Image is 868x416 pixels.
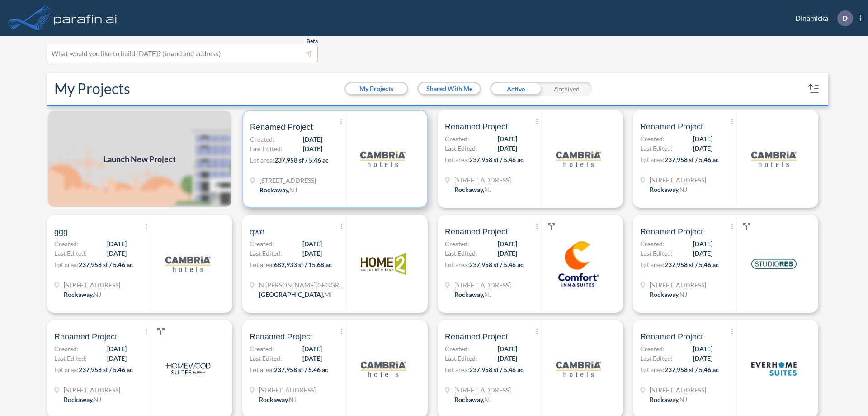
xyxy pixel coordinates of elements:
img: logo [751,136,797,182]
span: Rockaway , [650,186,679,193]
div: Rockaway, NJ [454,185,492,194]
span: Rockaway , [259,396,289,403]
span: 682,933 sf / 15.68 ac [274,261,332,268]
span: [DATE] [302,354,322,363]
span: Beta [307,38,318,45]
span: NJ [679,186,687,193]
span: Lot area: [250,156,274,164]
span: Created: [640,239,665,249]
span: [DATE] [498,239,517,249]
div: Rockaway, NJ [259,185,297,195]
span: Renamed Project [640,121,703,132]
img: logo [361,346,406,392]
span: 321 Mt Hope Ave [259,385,316,395]
span: Renamed Project [640,331,703,342]
span: Created: [445,239,469,249]
span: [DATE] [498,344,517,354]
span: 237,958 sf / 5.46 ac [469,156,524,163]
span: 321 Mt Hope Ave [64,280,120,290]
span: Rockaway , [454,186,484,193]
span: NJ [289,396,297,403]
span: [DATE] [107,354,127,363]
span: 237,958 sf / 5.46 ac [274,156,329,164]
span: Rockaway , [454,396,484,403]
img: logo [556,241,601,287]
div: Rockaway, NJ [454,395,492,404]
span: 321 Mt Hope Ave [454,175,511,185]
div: Dinamicka [782,10,861,26]
span: [GEOGRAPHIC_DATA] , [259,291,324,298]
span: NJ [289,186,297,194]
div: Rockaway, NJ [64,395,101,404]
span: Renamed Project [445,331,508,342]
span: [DATE] [498,143,517,153]
div: Rockaway, NJ [64,290,101,299]
div: Rockaway, NJ [259,395,297,404]
div: Rockaway, NJ [650,290,687,299]
span: MI [324,291,332,298]
span: Last Edited: [445,143,477,153]
div: Rockaway, NJ [454,290,492,299]
span: NJ [484,396,492,403]
span: Rockaway , [259,186,289,194]
span: 321 Mt Hope Ave [454,385,511,395]
span: Created: [640,344,665,354]
span: NJ [94,291,101,298]
img: logo [360,136,406,182]
span: [DATE] [302,239,322,249]
span: [DATE] [303,134,322,144]
span: Last Edited: [445,354,477,363]
span: Rockaway , [64,396,94,403]
span: Lot area: [445,366,469,373]
img: logo [751,346,797,392]
span: [DATE] [107,249,127,258]
span: [DATE] [693,239,712,249]
span: 237,958 sf / 5.46 ac [665,366,719,373]
span: ggg [54,226,68,237]
span: Created: [250,344,274,354]
span: Lot area: [640,261,665,268]
span: Created: [640,134,665,143]
span: Renamed Project [445,121,508,132]
span: [DATE] [498,249,517,258]
span: NJ [94,396,101,403]
span: 237,958 sf / 5.46 ac [665,261,719,268]
span: 321 Mt Hope Ave [650,280,706,290]
span: [DATE] [693,249,712,258]
span: Launch New Project [104,153,176,165]
img: logo [556,136,601,182]
span: NJ [484,291,492,298]
span: Last Edited: [640,143,673,153]
p: D [842,14,848,22]
span: Renamed Project [445,226,508,237]
span: [DATE] [693,344,712,354]
span: Created: [250,134,274,144]
span: Last Edited: [640,354,673,363]
img: logo [52,9,119,27]
span: Rockaway , [454,291,484,298]
span: 321 Mt Hope Ave [259,176,316,185]
span: Last Edited: [250,144,283,153]
span: Lot area: [54,366,79,373]
span: NJ [679,396,687,403]
span: [DATE] [302,344,322,354]
span: Created: [250,239,274,249]
button: My Projects [346,83,407,94]
span: Lot area: [54,261,79,268]
span: 237,958 sf / 5.46 ac [79,366,133,373]
span: 237,958 sf / 5.46 ac [79,261,133,268]
span: [DATE] [693,354,712,363]
span: N Wyndham Hill Dr NE [259,280,345,290]
span: [DATE] [498,354,517,363]
div: Rockaway, NJ [650,185,687,194]
img: logo [556,346,601,392]
div: Active [490,82,541,96]
span: qwe [250,226,264,237]
span: Created: [54,344,79,354]
span: Rockaway , [64,291,94,298]
span: Created: [54,239,79,249]
img: add [47,110,232,208]
span: Last Edited: [54,354,87,363]
a: Launch New Project [47,110,232,208]
span: Rockaway , [650,291,679,298]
